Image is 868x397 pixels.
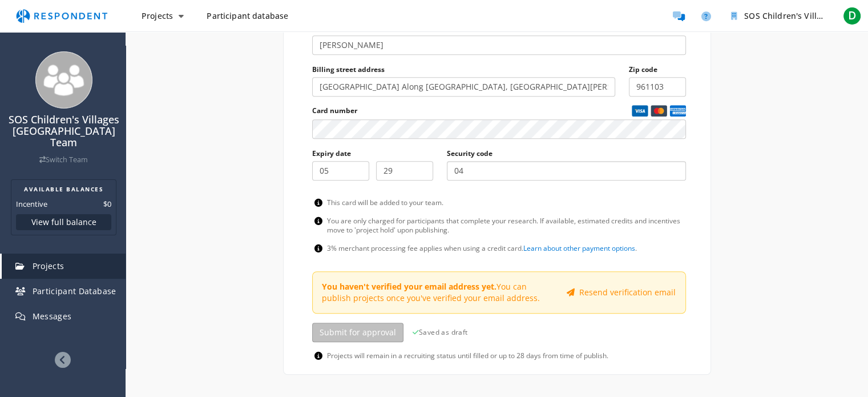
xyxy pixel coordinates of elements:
[16,185,111,194] h2: AVAILABLE BALANCES
[629,65,657,74] label: Zip code
[16,214,111,230] button: View full balance
[33,260,64,271] span: Projects
[447,149,492,158] label: Security code
[632,105,648,117] img: visa credit card logo
[413,327,468,338] span: Saved as draft
[376,161,433,181] input: YYYY
[312,106,629,115] span: Card number
[327,216,684,235] p: You are only charged for participants that complete your research. If available, estimated credit...
[132,6,193,26] button: Projects
[327,244,637,253] p: 3% merchant processing fee applies when using a credit card. .
[669,105,686,117] img: amex credit card logo
[843,7,861,25] span: D
[312,77,615,97] input: Street address
[695,5,717,27] a: Help and support
[207,10,288,21] span: Participant database
[142,10,173,21] span: Projects
[327,198,443,207] p: This card will be added to your team.
[16,198,47,210] dt: Incentive
[7,114,120,148] h4: SOS Children's Villages [GEOGRAPHIC_DATA] Team
[523,243,635,253] a: Learn about other payment options
[197,6,297,26] a: Participant database
[559,283,683,302] button: Resend verification email
[11,179,116,235] section: Balance summary
[841,6,863,26] button: D
[651,105,667,117] img: mastercard credit card logo
[312,149,351,158] label: Expiry date
[322,281,550,304] p: You can publish projects once you've verified your email address.
[33,311,72,322] span: Messages
[722,6,836,26] button: SOS Children's Villages Nigeria Team
[312,161,369,181] input: MM
[667,5,690,27] a: Message participants
[320,327,396,338] span: Submit for approval
[35,51,92,109] img: team_avatar_256.png
[39,155,88,165] a: Switch Team
[327,351,608,360] p: Projects will remain in a recruiting status until filled or up to 28 days from time of publish.
[322,281,496,292] strong: You haven't verified your email address yet.
[33,286,116,296] span: Participant Database
[312,323,403,342] button: Submit for approval
[312,65,385,74] label: Billing street address
[312,35,686,55] input: Full name
[103,198,111,210] dd: $0
[9,5,114,27] img: respondent-logo.png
